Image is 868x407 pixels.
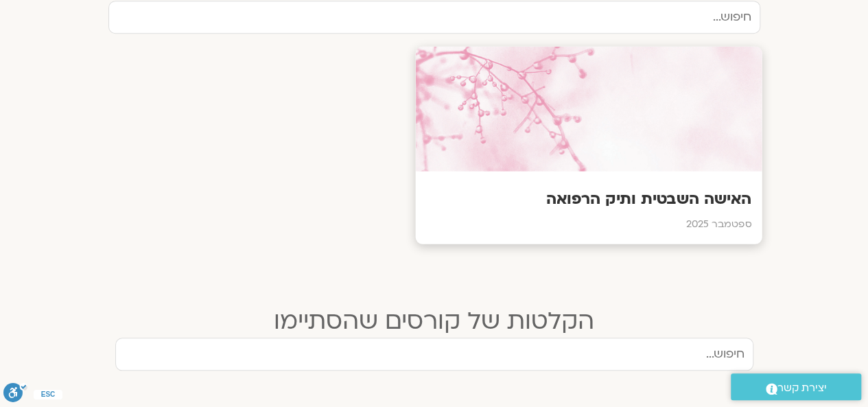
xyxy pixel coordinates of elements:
input: חיפוש... [115,338,753,371]
h3: האישה השבטית ותיק הרפואה [425,189,751,210]
a: יצירת קשר [731,373,861,400]
h2: הקלטות של קורסים שהסתיימו [115,307,753,335]
a: האישה השבטית ותיק הרפואהספטמבר 2025 [108,47,760,243]
span: יצירת קשר [777,379,827,397]
p: ספטמבר 2025 [425,217,751,234]
input: חיפוש... [108,1,760,34]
